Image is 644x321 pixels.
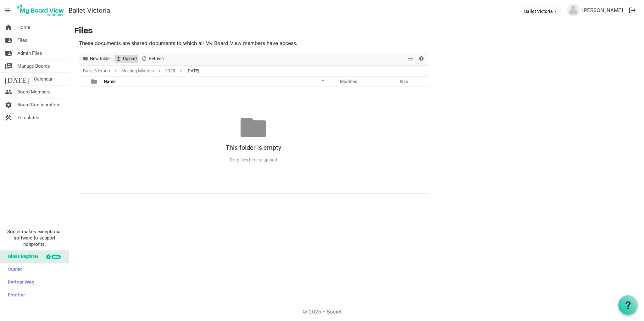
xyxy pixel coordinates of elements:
[34,73,53,85] span: Calendar
[17,99,59,111] span: Board Configuration
[520,7,561,15] button: Ballet Victoria dropdownbutton
[15,3,66,18] img: My Board View Logo
[567,4,580,16] img: no-profile-picture.svg
[114,55,138,63] button: Upload
[74,26,639,37] h3: Files
[5,276,34,289] span: Partner Web
[5,99,12,111] span: settings
[5,86,12,98] span: people
[17,111,39,124] span: Templates
[17,21,30,34] span: Home
[5,47,12,59] span: folder_shared
[79,140,428,155] div: This folder is empty
[5,111,12,124] span: construction
[15,3,69,18] a: My Board View Logo
[81,55,112,63] button: New folder
[5,21,12,34] span: home
[104,79,116,84] span: Name
[5,34,12,47] span: folder_shared
[89,55,112,63] span: New folder
[52,255,61,259] div: new
[80,52,113,65] div: New folder
[113,52,139,65] div: Upload
[82,67,111,75] a: Ballet Victoria
[120,67,155,75] a: Meeting Minutes
[17,47,42,59] span: Admin Files
[400,79,408,84] span: Size
[17,34,27,47] span: Files
[79,155,428,165] div: Drag files here to upload
[405,52,416,65] div: View
[69,4,110,17] a: Ballet Victoria
[148,55,164,63] span: Refresh
[122,55,137,63] span: Upload
[407,55,414,63] button: View dropdownbutton
[164,67,176,75] a: 2025
[17,60,50,72] span: Manage Boards
[5,263,23,276] span: Sumac
[5,251,38,263] span: Glass Register
[303,308,341,315] a: © 2025 - Societ
[580,4,626,16] a: [PERSON_NAME]
[140,55,165,63] button: Refresh
[340,79,358,84] span: Modified
[79,39,428,47] p: These documents are shared documents to which all My Board View members have access.
[185,67,201,75] span: [DATE]
[17,86,51,98] span: Board Members
[5,289,25,302] span: Frontier
[416,52,427,65] div: Details
[139,52,166,65] div: Refresh
[626,4,639,17] button: logout
[3,228,66,247] span: Societ makes exceptional software to support nonprofits.
[2,4,14,16] span: menu
[417,55,426,63] button: Details
[5,60,12,72] span: switch_account
[5,73,29,85] span: [DATE]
